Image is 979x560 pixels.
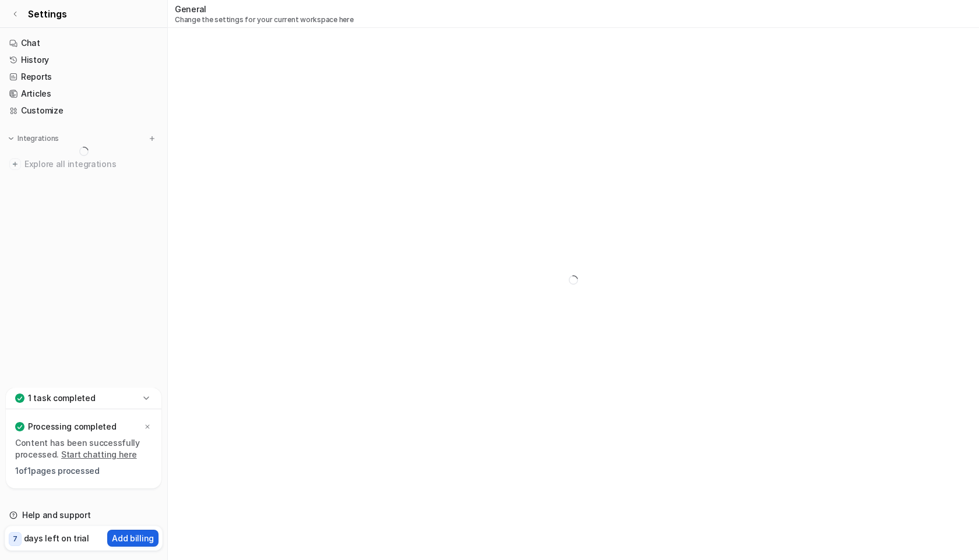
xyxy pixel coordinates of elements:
p: Add billing [112,532,154,544]
img: menu_add.svg [148,134,156,143]
span: Settings [28,7,67,21]
a: Reports [5,69,163,85]
p: Content has been successfully processed. [15,437,152,460]
p: 7 [13,534,17,544]
p: Change the settings for your current workspace here [175,15,354,24]
a: History [5,52,163,68]
a: Articles [5,86,163,102]
a: Chat [5,35,163,51]
p: days left on trial [24,532,89,544]
img: explore all integrations [9,158,21,170]
div: General [175,3,354,24]
a: Help and support [5,507,163,523]
a: Customize [5,102,163,119]
span: Explore all integrations [24,155,158,173]
p: Processing completed [28,421,116,433]
button: Add billing [107,530,159,547]
button: Integrations [5,133,62,144]
p: 1 of 1 pages processed [15,465,152,477]
p: 1 task completed [28,392,96,404]
img: expand menu [7,134,15,143]
p: Integrations [17,134,59,143]
a: Start chatting here [61,449,137,459]
a: Explore all integrations [5,156,163,172]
